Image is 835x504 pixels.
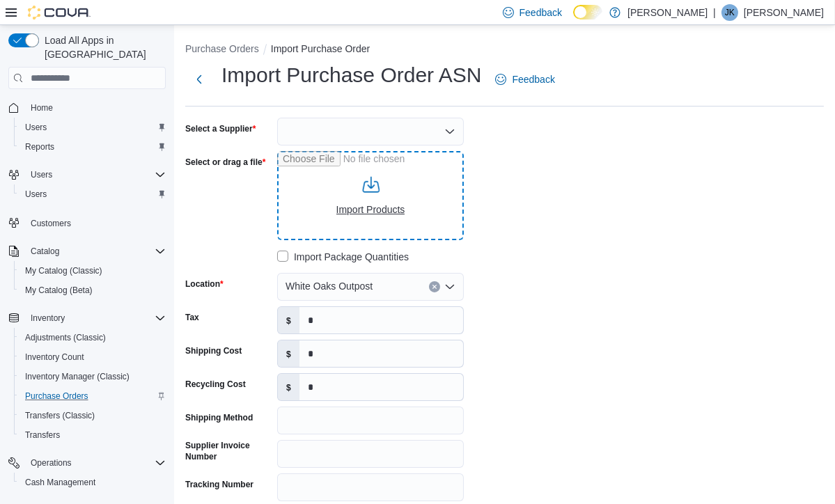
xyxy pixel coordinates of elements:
[25,243,166,260] span: Catalog
[25,122,47,133] span: Users
[277,249,409,265] label: Import Package Quantities
[713,4,716,21] p: |
[19,329,166,346] span: Adjustments (Classic)
[25,189,47,200] span: Users
[185,479,253,490] label: Tracking Number
[185,379,246,390] label: Recycling Cost
[185,123,256,134] label: Select a Supplier
[19,282,98,299] a: My Catalog (Beta)
[25,352,84,363] span: Inventory Count
[19,388,94,404] a: Purchase Orders
[31,102,53,113] span: Home
[14,347,171,367] button: Inventory Count
[444,281,455,292] button: Open list of options
[25,310,70,326] button: Inventory
[185,440,272,462] label: Supplier Invoice Number
[25,455,77,471] button: Operations
[512,72,554,86] span: Feedback
[25,243,65,260] button: Catalog
[19,349,90,365] a: Inventory Count
[19,119,166,136] span: Users
[14,406,171,425] button: Transfers (Classic)
[19,139,60,155] a: Reports
[14,386,171,406] button: Purchase Orders
[278,340,299,367] label: $
[278,307,299,333] label: $
[25,371,130,382] span: Inventory Manager (Classic)
[25,166,166,183] span: Users
[185,412,253,423] label: Shipping Method
[25,99,166,116] span: Home
[14,137,171,157] button: Reports
[221,61,481,89] h1: Import Purchase Order ASN
[271,43,370,54] button: Import Purchase Order
[19,388,166,404] span: Purchase Orders
[19,368,135,385] a: Inventory Manager (Classic)
[277,151,464,240] input: Use aria labels when no actual label is in use
[573,5,602,19] input: Dark Mode
[721,4,738,21] div: Justin Keen
[19,427,166,443] span: Transfers
[725,4,735,21] span: JK
[286,278,373,294] span: White Oaks Outpost
[19,368,166,385] span: Inventory Manager (Classic)
[25,477,95,488] span: Cash Management
[185,312,199,323] label: Tax
[19,186,52,203] a: Users
[25,391,88,402] span: Purchase Orders
[19,139,166,155] span: Reports
[3,308,171,328] button: Inventory
[19,262,166,279] span: My Catalog (Classic)
[31,457,72,468] span: Operations
[573,19,574,20] span: Dark Mode
[25,455,166,471] span: Operations
[627,4,708,21] p: [PERSON_NAME]
[25,265,102,276] span: My Catalog (Classic)
[25,166,58,183] button: Users
[25,141,54,152] span: Reports
[185,157,265,168] label: Select or drag a file
[25,310,166,326] span: Inventory
[19,262,108,279] a: My Catalog (Classic)
[14,118,171,137] button: Users
[25,214,166,231] span: Customers
[25,410,95,421] span: Transfers (Classic)
[185,42,824,58] nav: An example of EuiBreadcrumbs
[3,165,171,184] button: Users
[185,65,213,93] button: Next
[14,281,171,300] button: My Catalog (Beta)
[28,6,91,19] img: Cova
[19,119,52,136] a: Users
[19,474,101,491] a: Cash Management
[25,285,93,296] span: My Catalog (Beta)
[185,345,242,356] label: Shipping Cost
[490,65,560,93] a: Feedback
[14,473,171,492] button: Cash Management
[14,261,171,281] button: My Catalog (Classic)
[14,425,171,445] button: Transfers
[14,184,171,204] button: Users
[3,97,171,118] button: Home
[39,33,166,61] span: Load All Apps in [GEOGRAPHIC_DATA]
[3,453,171,473] button: Operations
[25,332,106,343] span: Adjustments (Classic)
[3,242,171,261] button: Catalog
[14,367,171,386] button: Inventory Manager (Classic)
[25,100,58,116] a: Home
[19,349,166,365] span: Inventory Count
[31,313,65,324] span: Inventory
[3,212,171,233] button: Customers
[185,278,224,290] label: Location
[185,43,259,54] button: Purchase Orders
[744,4,824,21] p: [PERSON_NAME]
[19,427,65,443] a: Transfers
[25,215,77,232] a: Customers
[14,328,171,347] button: Adjustments (Classic)
[429,281,440,292] button: Clear input
[19,186,166,203] span: Users
[19,329,111,346] a: Adjustments (Classic)
[19,474,166,491] span: Cash Management
[444,126,455,137] button: Open list of options
[19,407,166,424] span: Transfers (Classic)
[278,374,299,400] label: $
